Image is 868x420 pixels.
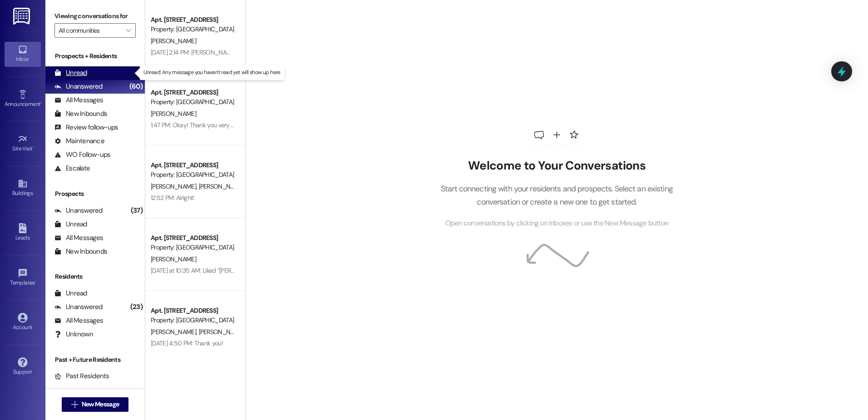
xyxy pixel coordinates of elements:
a: Support [5,355,41,379]
div: Apt. [STREET_ADDRESS] [151,88,235,97]
label: Viewing conversations for [54,9,136,23]
div: (60) [127,80,145,94]
a: Site Visit • [5,131,41,156]
div: Residents [45,272,145,281]
div: Property: [GEOGRAPHIC_DATA] [151,97,235,107]
input: All communities [59,23,121,38]
div: Maintenance [54,136,104,146]
span: [PERSON_NAME] [198,328,244,336]
div: Property: [GEOGRAPHIC_DATA] [151,25,235,34]
p: Start connecting with your residents and prospects. Select an existing conversation or create a n... [427,182,686,208]
a: Leads [5,220,41,245]
div: 12:52 PM: Alright! [151,194,194,202]
div: Past Residents [54,371,109,381]
span: [PERSON_NAME] [198,182,244,190]
div: Unanswered [54,206,103,215]
div: Past + Future Residents [45,355,145,365]
button: New Message [62,397,129,412]
div: Prospects + Residents [45,51,145,61]
div: Property: [GEOGRAPHIC_DATA] [151,170,235,180]
span: • [33,144,34,150]
i:  [126,27,131,34]
div: New Inbounds [54,109,107,119]
p: Unread: Any message you haven't read yet will show up here [143,69,281,76]
div: Unknown [54,330,93,339]
div: (37) [128,204,145,218]
a: Templates • [5,265,41,290]
div: [DATE] 4:50 PM: Thank you! [151,339,223,347]
div: Escalate [54,164,90,173]
div: [DATE] at 10:35 AM: Liked “[PERSON_NAME] ([GEOGRAPHIC_DATA]): Thanks, I will work on getting that... [151,266,447,275]
div: New Inbounds [54,247,107,256]
i:  [71,401,78,408]
a: Account [5,310,41,335]
div: 1:47 PM: Okay! Thank you very much! [151,121,248,129]
div: Apt. [STREET_ADDRESS] [151,233,235,243]
span: [PERSON_NAME] [151,110,196,118]
div: WO Follow-ups [54,150,110,160]
span: Open conversations by clicking on inboxes or use the New Message button [445,218,668,229]
div: Unread [54,220,87,229]
div: [DATE] 2:14 PM: [PERSON_NAME], for the moment, I hab no money, I will wait until my next payment,... [151,48,645,56]
div: Review follow-ups [54,123,118,132]
div: Apt. [STREET_ADDRESS] [151,306,235,315]
div: Apt. [STREET_ADDRESS] [151,160,235,170]
div: Property: [GEOGRAPHIC_DATA] [151,315,235,325]
div: All Messages [54,95,103,105]
img: ResiDesk Logo [13,8,32,25]
a: Buildings [5,176,41,200]
div: (23) [128,300,145,314]
div: Unread [54,68,87,78]
div: Unanswered [54,302,103,312]
div: All Messages [54,233,103,243]
div: Property: [GEOGRAPHIC_DATA] [151,243,235,252]
div: Prospects [45,189,145,199]
div: Unanswered [54,82,103,91]
div: Unread [54,289,87,298]
span: [PERSON_NAME] [151,182,199,190]
span: • [35,278,36,285]
span: [PERSON_NAME] [151,37,196,45]
div: Apt. [STREET_ADDRESS] [151,15,235,25]
a: Inbox [5,42,41,66]
div: All Messages [54,316,103,325]
span: New Message [82,400,119,409]
span: • [40,100,42,106]
span: [PERSON_NAME] [151,255,196,263]
h2: Welcome to Your Conversations [427,159,686,173]
span: [PERSON_NAME] [151,328,199,336]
